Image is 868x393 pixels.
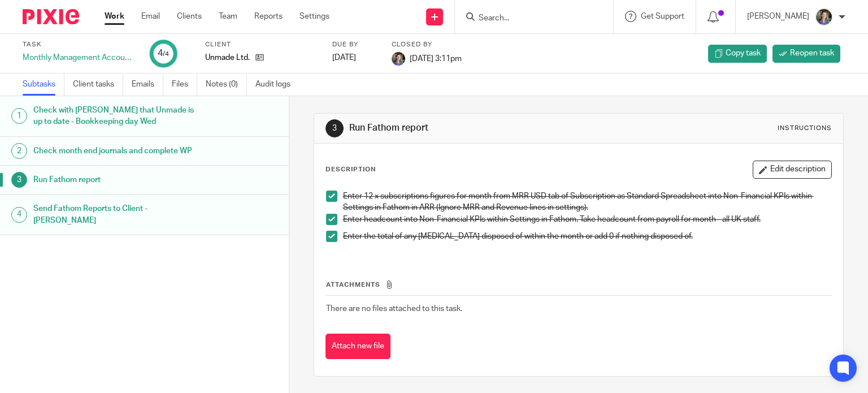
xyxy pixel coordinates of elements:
div: 3 [11,172,27,188]
h1: Run Fathom report [349,122,602,134]
a: Work [105,11,124,22]
a: Clients [177,11,202,22]
img: 1530183611242%20(1).jpg [815,8,833,26]
div: [DATE] [332,52,377,63]
span: Copy task [726,47,761,59]
div: 1 [11,108,27,124]
p: Enter headcount into Non-Financial KPIs within Settings in Fathom. Take headcount from payroll fo... [343,214,832,225]
input: Search [478,14,579,24]
img: 1530183611242%20(1).jpg [392,52,405,66]
span: There are no files attached to this task. [326,305,462,313]
label: Due by [332,40,377,49]
div: Monthly Management Accounts - Unmade [23,52,136,63]
p: Description [325,165,376,174]
a: Reopen task [772,45,840,63]
label: Client [205,40,318,49]
div: 4 [158,47,169,60]
button: Edit description [753,161,832,179]
label: Closed by [392,40,462,49]
a: Settings [300,11,329,22]
a: Copy task [708,45,767,63]
h1: Check month end journals and complete WP [33,142,196,159]
div: 4 [11,207,27,223]
p: Enter the total of any [MEDICAL_DATA] disposed of within the month or add 0 if nothing disposed of. [343,231,832,242]
a: Notes (0) [206,74,247,96]
h1: Run Fathom report [33,171,196,188]
p: [PERSON_NAME] [747,11,809,22]
span: [DATE] 3:11pm [410,54,462,62]
p: Enter 12 x subscriptions figures for month from MRR USD tab of Subscription as Standard Spreadshe... [343,191,832,214]
a: Client tasks [73,74,123,96]
div: 2 [11,143,27,159]
span: Reopen task [790,47,834,59]
a: Email [141,11,160,22]
h1: Send Fathom Reports to Client - [PERSON_NAME] [33,200,196,229]
button: Attach new file [325,334,390,359]
small: /4 [163,51,169,57]
label: Task [23,40,136,49]
p: Unmade Ltd. [205,52,250,63]
div: 3 [325,119,344,137]
h1: Check with [PERSON_NAME] that Unmade is up to date - Bookkeeping day Wed [33,102,196,131]
a: Audit logs [255,74,299,96]
div: Instructions [778,124,832,133]
span: Get Support [641,12,684,20]
img: Pixie [23,9,79,24]
a: Reports [254,11,283,22]
a: Subtasks [23,74,64,96]
a: Files [172,74,197,96]
a: Team [219,11,237,22]
a: Emails [132,74,163,96]
span: Attachments [326,282,380,288]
